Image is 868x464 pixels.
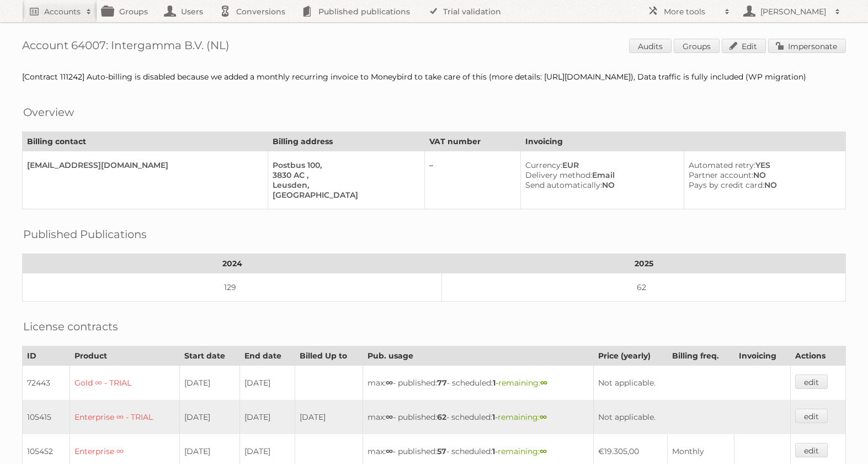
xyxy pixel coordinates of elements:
th: 2024 [23,254,442,273]
strong: 1 [492,412,495,422]
div: YES [689,160,837,170]
a: edit [795,375,828,389]
strong: 1 [492,446,495,456]
strong: ∞ [540,378,547,388]
th: ID [23,346,70,366]
th: Invoicing [734,346,790,366]
th: VAT number [425,132,521,151]
div: Email [525,170,675,180]
strong: ∞ [540,446,547,456]
h2: Published Publications [23,226,147,242]
th: Billing contact [23,132,268,151]
strong: 62 [437,412,446,422]
div: [Contract 111242] Auto-billing is disabled because we added a monthly recurring invoice to Moneyb... [22,72,846,82]
td: 72443 [23,366,70,400]
span: Automated retry: [689,160,755,170]
a: edit [795,443,828,457]
h2: License contracts [23,318,118,335]
h2: [PERSON_NAME] [758,6,829,17]
a: Audits [629,39,672,53]
th: Billing address [268,132,425,151]
a: Groups [674,39,720,53]
a: Impersonate [768,39,846,53]
td: [DATE] [180,366,240,400]
th: Actions [790,346,845,366]
td: 105415 [23,400,70,434]
td: [DATE] [180,400,240,434]
td: – [425,151,521,209]
strong: 57 [437,446,446,456]
th: Billing freq. [667,346,734,366]
h2: Overview [23,104,74,120]
div: [GEOGRAPHIC_DATA] [273,190,416,200]
td: [DATE] [239,400,295,434]
strong: 1 [493,378,496,388]
span: Send automatically: [525,180,602,190]
th: End date [239,346,295,366]
td: Not applicable. [594,400,791,434]
td: 129 [23,273,442,302]
th: Product [70,346,179,366]
div: 3830 AC , [273,170,416,180]
td: 62 [442,273,846,302]
h2: More tools [664,6,719,17]
td: [DATE] [295,400,363,434]
span: Pays by credit card: [689,180,764,190]
strong: ∞ [386,412,393,422]
th: Price (yearly) [594,346,668,366]
div: Postbus 100, [273,160,416,170]
strong: 77 [437,378,447,388]
div: Leusden, [273,180,416,190]
td: Gold ∞ - TRIAL [70,366,179,400]
div: [EMAIL_ADDRESS][DOMAIN_NAME] [27,160,259,170]
span: Currency: [525,160,562,170]
td: [DATE] [239,366,295,400]
td: max: - published: - scheduled: - [363,400,594,434]
th: Start date [180,346,240,366]
td: Not applicable. [594,366,791,400]
a: Edit [722,39,766,53]
div: NO [689,170,837,180]
th: Billed Up to [295,346,363,366]
strong: ∞ [386,378,393,388]
strong: ∞ [540,412,547,422]
div: NO [689,180,837,190]
span: Partner account: [689,170,753,180]
span: remaining: [498,412,547,422]
th: Invoicing [521,132,846,151]
h2: Accounts [44,6,81,17]
h1: Account 64007: Intergamma B.V. (NL) [22,39,846,55]
th: Pub. usage [363,346,594,366]
th: 2025 [442,254,846,273]
td: max: - published: - scheduled: - [363,366,594,400]
strong: ∞ [386,446,393,456]
div: NO [525,180,675,190]
td: Enterprise ∞ - TRIAL [70,400,179,434]
span: remaining: [498,378,547,388]
a: edit [795,409,828,423]
span: remaining: [498,446,547,456]
span: Delivery method: [525,170,592,180]
div: EUR [525,160,675,170]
